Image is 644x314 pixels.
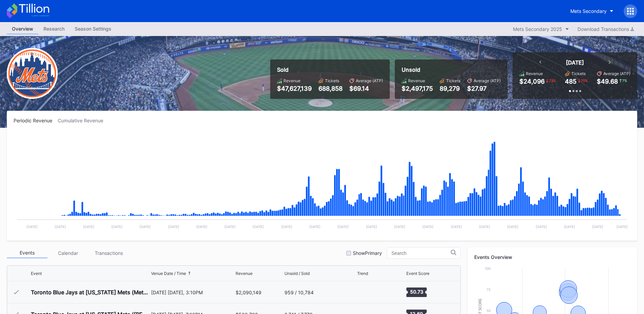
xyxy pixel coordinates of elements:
[318,85,343,92] div: 688,858
[7,248,48,258] div: Events
[55,225,66,229] text: [DATE]
[253,225,264,229] text: [DATE]
[410,289,423,295] text: 50.73
[564,225,575,229] text: [DATE]
[580,78,588,83] div: 75 %
[38,24,70,34] div: Research
[236,290,261,295] div: $2,090,149
[570,8,607,14] div: Mets Secondary
[486,309,491,313] text: 50
[548,78,556,83] div: 73 %
[603,71,630,76] div: Average (ATP)
[406,271,429,276] div: Event Score
[31,289,149,296] div: Toronto Blue Jays at [US_STATE] Mets (Mets Opening Day)
[151,290,234,295] div: [DATE] [DATE], 3:10PM
[402,85,433,92] div: $2,497,175
[622,78,628,83] div: 7 %
[83,225,94,229] text: [DATE]
[14,132,630,234] svg: Chart title
[467,85,501,92] div: $27.97
[479,225,490,229] text: [DATE]
[474,254,630,260] div: Events Overview
[566,59,584,66] div: [DATE]
[536,225,547,229] text: [DATE]
[284,271,310,276] div: Unsold / Sold
[526,71,543,76] div: Revenue
[597,78,618,85] div: $49.68
[565,78,576,85] div: 485
[88,248,129,258] div: Transactions
[592,225,603,229] text: [DATE]
[510,24,572,34] button: Mets Secondary 2025
[519,78,545,85] div: $24,096
[451,225,462,229] text: [DATE]
[408,78,425,83] div: Revenue
[325,78,339,83] div: Tickets
[168,225,179,229] text: [DATE]
[236,271,253,276] div: Revenue
[31,271,42,276] div: Event
[14,118,58,123] div: Periodic Revenue
[571,71,586,76] div: Tickets
[486,287,491,292] text: 75
[26,225,38,229] text: [DATE]
[284,290,314,295] div: 959 / 10,784
[277,85,312,92] div: $47,627,139
[357,271,368,276] div: Trend
[422,225,434,229] text: [DATE]
[111,225,123,229] text: [DATE]
[394,225,405,229] text: [DATE]
[617,225,628,229] text: [DATE]
[283,78,300,83] div: Revenue
[402,66,501,73] div: Unsold
[281,225,292,229] text: [DATE]
[357,284,378,301] svg: Chart title
[391,250,451,256] input: Search
[356,78,383,83] div: Average (ATP)
[309,225,320,229] text: [DATE]
[353,250,382,256] div: Show Primary
[70,24,116,34] div: Season Settings
[7,48,58,99] img: New-York-Mets-Transparent.png
[224,225,236,229] text: [DATE]
[70,24,116,34] a: Season Settings
[58,118,109,123] div: Cumulative Revenue
[446,78,460,83] div: Tickets
[7,24,38,34] a: Overview
[151,271,186,276] div: Venue Date / Time
[349,85,383,92] div: $69.14
[196,225,207,229] text: [DATE]
[474,78,501,83] div: Average (ATP)
[485,266,491,271] text: 100
[366,225,377,229] text: [DATE]
[574,24,637,34] button: Download Transactions
[48,248,88,258] div: Calendar
[565,5,619,17] button: Mets Secondary
[277,66,383,73] div: Sold
[440,85,460,92] div: 89,279
[577,26,634,32] div: Download Transactions
[507,225,518,229] text: [DATE]
[513,26,562,32] div: Mets Secondary 2025
[140,225,151,229] text: [DATE]
[38,24,70,34] a: Research
[337,225,349,229] text: [DATE]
